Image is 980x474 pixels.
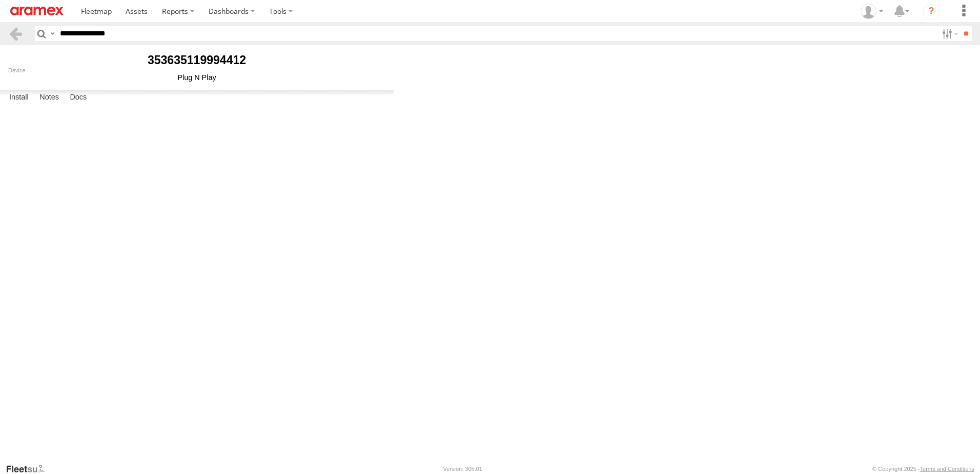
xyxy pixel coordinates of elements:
label: Docs [65,90,92,105]
label: Notes [34,90,64,105]
b: 353635119994412 [148,53,246,67]
i: ? [923,3,940,19]
div: Version: 305.01 [443,466,482,472]
label: Search Query [48,26,56,41]
div: © Copyright 2025 - [872,466,974,472]
a: Visit our Website [6,464,53,474]
a: Terms and Conditions [920,466,974,472]
label: Search Filter Options [938,26,960,41]
a: Back to previous Page [8,26,23,41]
div: Plug N Play [8,73,385,82]
div: Fatimah Alqatari [857,4,887,19]
img: aramex-logo.svg [10,7,64,15]
label: Install [4,90,34,105]
div: Device [8,67,385,73]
